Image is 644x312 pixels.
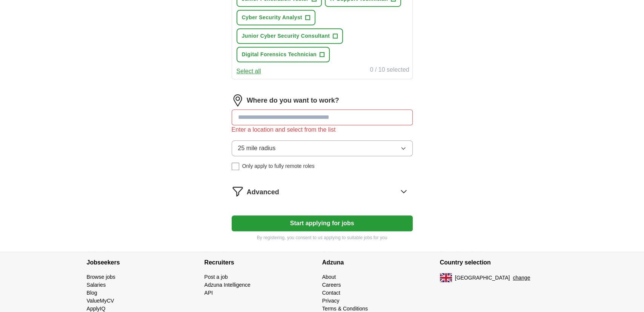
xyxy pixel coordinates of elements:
[87,298,114,304] a: ValueMyCV
[232,140,413,156] button: 25 mile radius
[237,67,261,76] button: Select all
[232,94,244,106] img: location.png
[322,306,368,312] a: Terms & Conditions
[513,274,530,282] button: change
[232,215,413,231] button: Start applying for jobs
[204,290,213,296] a: API
[237,10,315,25] button: Cyber Security Analyst
[242,14,302,22] span: Cyber Security Analyst
[204,274,228,280] a: Post a job
[440,273,452,282] img: UK flag
[238,144,276,153] span: 25 mile radius
[242,51,317,58] span: Digital Forensics Technician
[455,274,510,282] span: [GEOGRAPHIC_DATA]
[87,290,97,296] a: Blog
[232,185,244,197] img: filter
[322,290,340,296] a: Contact
[370,65,409,76] div: 0 / 10 selected
[322,298,340,304] a: Privacy
[322,282,341,288] a: Careers
[237,47,330,62] button: Digital Forensics Technician
[247,95,339,106] label: Where do you want to work?
[242,32,330,40] span: Junior Cyber Security Consultant
[242,162,315,170] span: Only apply to fully remote roles
[232,234,413,241] p: By registering, you consent to us applying to suitable jobs for you
[237,28,343,44] button: Junior Cyber Security Consultant
[440,252,558,273] h4: Country selection
[232,163,239,170] input: Only apply to fully remote roles
[247,187,279,197] span: Advanced
[87,274,115,280] a: Browse jobs
[232,125,413,134] div: Enter a location and select from the list
[322,274,336,280] a: About
[87,282,106,288] a: Salaries
[204,282,251,288] a: Adzuna Intelligence
[87,306,106,312] a: ApplyIQ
